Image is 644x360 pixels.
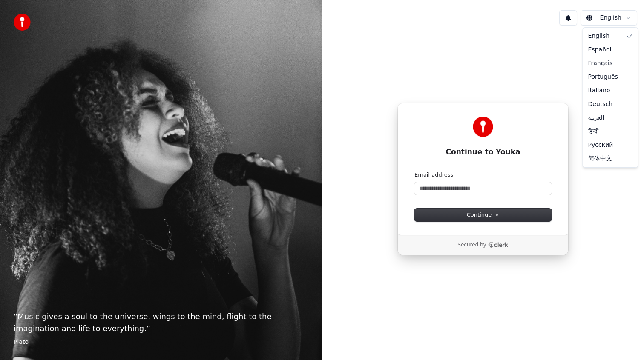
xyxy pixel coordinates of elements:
span: 简体中文 [588,154,612,163]
span: Português [588,73,618,81]
span: Deutsch [588,100,613,109]
span: हिन्दी [588,127,598,136]
span: Español [588,46,612,54]
span: Русский [588,141,613,149]
span: العربية [588,114,604,122]
span: Italiano [588,86,610,95]
span: English [588,32,610,40]
span: Français [588,59,613,68]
